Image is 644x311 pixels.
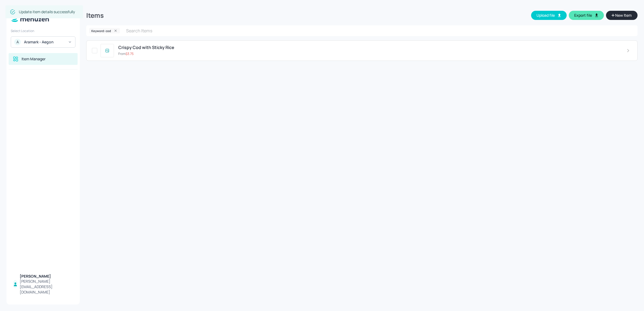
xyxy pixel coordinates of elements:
div: Update item details successfully [19,7,75,17]
button: New Item [606,11,638,20]
span: New Item [615,12,632,18]
div: [PERSON_NAME] [20,274,73,279]
input: Search Items [123,25,627,36]
div: Item Manager [22,56,46,62]
div: Aramark - Aegon [24,39,65,45]
div: [PERSON_NAME][EMAIL_ADDRESS][DOMAIN_NAME] [20,279,73,295]
span: $ 3.75 [126,51,134,56]
div: Keyword: cod [89,28,120,33]
span: Crispy Cod with Sticky Rice [118,45,174,50]
div: Items [86,11,104,20]
span: Keyword: cod [89,28,113,34]
button: Upload file [531,11,567,20]
button: Export file [569,11,604,20]
div: A [14,39,21,45]
div: Select Location [11,29,75,33]
p: From [118,51,134,56]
